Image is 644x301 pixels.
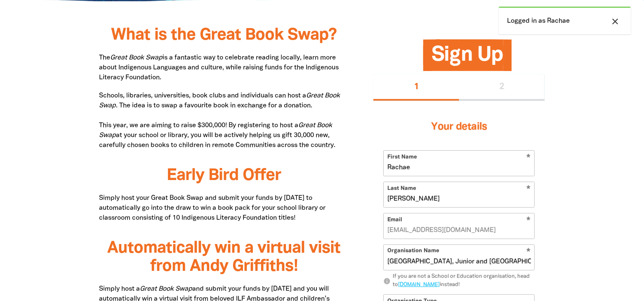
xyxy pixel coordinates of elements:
[99,91,349,150] p: Schools, libraries, universities, book clubs and individuals can host a . The idea is to swap a f...
[111,55,163,61] em: Great Book Swap
[393,273,535,289] div: If you are not a School or Education organisation, head to instead!
[99,53,349,83] p: The is a fantastic way to celebrate reading locally, learn more about Indigenous Languages and cu...
[398,282,440,287] a: [DOMAIN_NAME]
[99,193,349,223] p: Simply host your Great Book Swap and submit your funds by [DATE] to automatically go into the dra...
[99,93,340,109] em: Great Book Swap
[373,74,459,101] button: Stage 1
[167,168,281,183] span: Early Bird Offer
[608,16,623,27] button: close
[610,17,620,26] i: close
[499,7,631,34] div: Logged in as Rachae
[140,286,193,292] em: Great Book Swap
[383,277,391,285] i: info
[99,123,333,138] em: Great Book Swap
[111,28,337,43] span: What is the Great Book Swap?
[383,111,535,144] h3: Your details
[107,241,340,274] span: Automatically win a virtual visit from Andy Griffiths!
[432,46,503,71] span: Sign Up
